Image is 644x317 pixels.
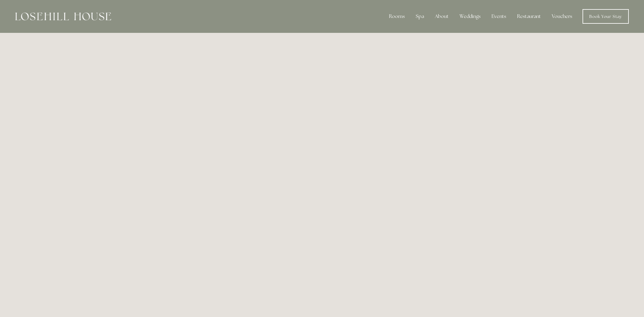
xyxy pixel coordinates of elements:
[547,10,577,23] a: Vouchers
[411,10,429,23] div: Spa
[430,10,453,23] div: About
[455,10,485,23] div: Weddings
[15,12,111,20] img: Losehill House
[487,10,511,23] div: Events
[384,10,410,23] div: Rooms
[512,10,546,23] div: Restaurant
[583,9,629,24] a: Book Your Stay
